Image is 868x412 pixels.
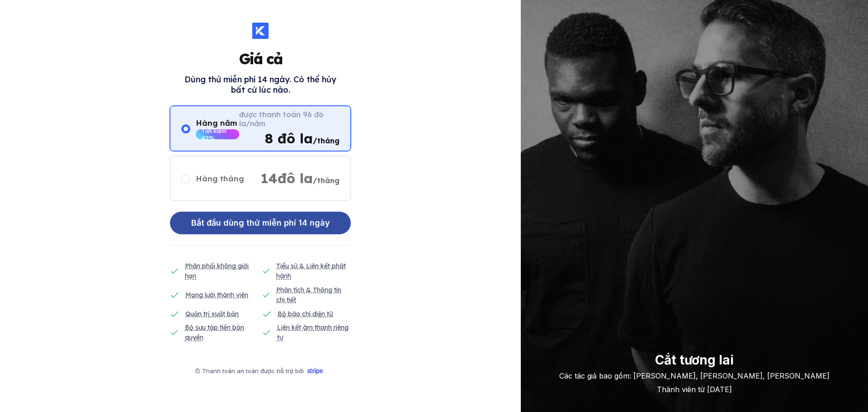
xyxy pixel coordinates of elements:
font: /tháng [313,136,340,145]
font: đô la [278,170,313,187]
font: Bộ báo chí điện tử [278,310,333,318]
font: Mạng lưới thành viên [185,291,248,299]
font: Hàng tháng [196,174,244,183]
font: Phân tích & Thông tin chi tiết [276,286,341,304]
font: Dùng thử miễn phí 14 ngày. Có thể hủy bất cứ lúc nào. [184,74,336,95]
font: Quản trị xuất bản [185,310,239,318]
font: Cắt tương lai [655,352,734,368]
font: Tiểu sử & Liên kết phát hành [276,262,346,280]
font: 14 [261,170,278,187]
font: /tháng [313,176,340,185]
font: Giá cả [239,50,282,68]
font: Thành viên từ [DATE] [657,385,732,394]
font: 8 đô la [265,130,313,147]
font: Thanh toán an toàn được hỗ trợ bởi [202,367,304,374]
font: Bắt đầu dùng thử miễn phí 14 ngày [191,218,330,227]
font: Các tác giả bao gồm: [PERSON_NAME], [PERSON_NAME], [PERSON_NAME] [559,371,830,380]
button: Bắt đầu dùng thử miễn phí 14 ngày [170,212,351,234]
font: Liên kết âm thanh riêng tư [277,323,349,341]
font: Tiết kiệm 42% [201,127,226,142]
font: Hàng năm [196,118,237,128]
font: Bộ sưu tập tiền bản quyền [185,323,244,341]
font: Phân phối không giới hạn [185,262,249,280]
font: được thanh toán 96 đô la/năm [239,110,324,128]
